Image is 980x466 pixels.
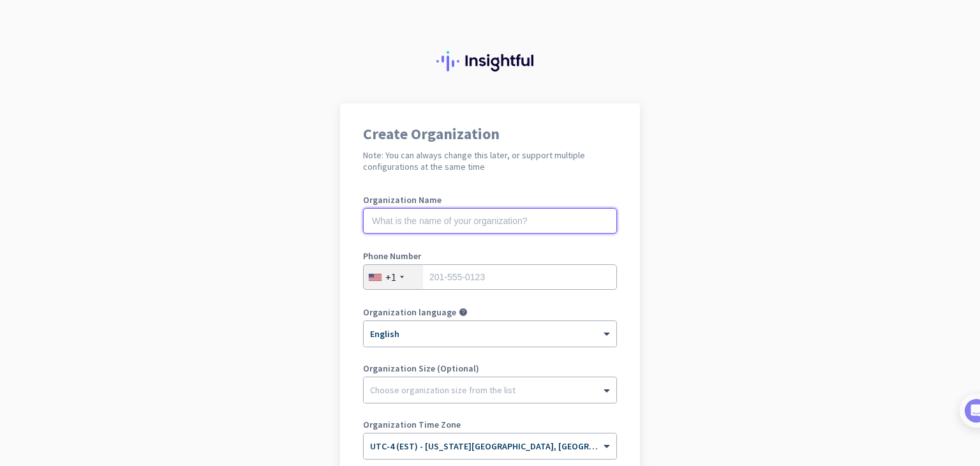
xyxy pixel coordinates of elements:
[363,252,617,260] label: Phone Number
[363,149,617,172] h2: Note: You can always change this later, or support multiple configurations at the same time
[459,308,468,317] i: help
[363,208,617,234] input: What is the name of your organization?
[363,308,456,317] label: Organization language
[363,264,617,290] input: 201-555-0123
[363,420,617,429] label: Organization Time Zone
[385,271,396,283] div: +1
[363,126,617,142] h1: Create Organization
[363,195,617,204] label: Organization Name
[436,51,544,71] img: Insightful
[363,364,617,373] label: Organization Size (Optional)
